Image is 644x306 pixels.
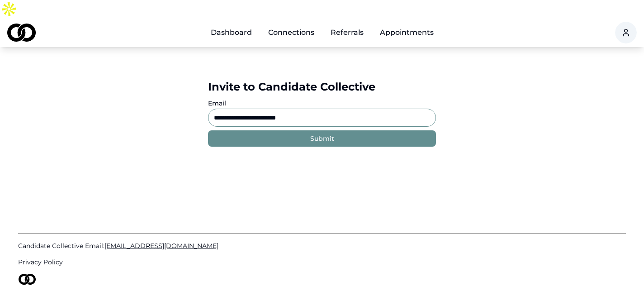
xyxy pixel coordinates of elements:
[104,242,218,250] span: [EMAIL_ADDRESS][DOMAIN_NAME]
[208,130,436,147] button: Submit
[261,24,322,42] a: Connections
[18,241,626,250] a: Candidate Collective Email:[EMAIL_ADDRESS][DOMAIN_NAME]
[373,24,441,42] a: Appointments
[208,80,436,94] div: Invite to Candidate Collective
[310,134,334,143] div: Submit
[18,258,626,267] a: Privacy Policy
[18,274,36,285] img: logo
[7,24,36,42] img: logo
[204,24,259,42] a: Dashboard
[204,24,441,42] nav: Main
[323,24,371,42] a: Referrals
[208,99,226,107] label: Email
